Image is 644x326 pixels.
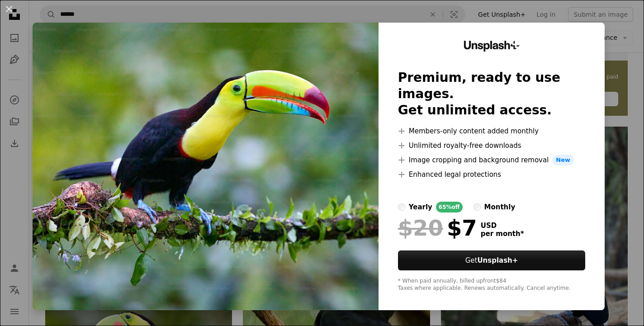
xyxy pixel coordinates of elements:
[398,216,477,240] div: $7
[436,202,463,213] div: 65% off
[484,202,516,213] div: monthly
[398,70,586,118] h2: Premium, ready to use images. Get unlimited access.
[398,203,405,211] input: yearly65%off
[398,278,586,292] div: * When paid annually, billed upfront $84 Taxes where applicable. Renews automatically. Cancel any...
[409,202,432,213] div: yearly
[398,126,586,137] li: Members-only content added monthly
[398,169,586,180] li: Enhanced legal protections
[398,140,586,151] li: Unlimited royalty-free downloads
[398,216,443,240] span: $20
[481,230,524,238] span: per month *
[398,155,586,165] li: Image cropping and background removal
[474,203,481,211] input: monthly
[398,250,586,270] button: GetUnsplash+
[552,155,574,165] span: New
[481,222,524,230] span: USD
[477,256,518,265] strong: Unsplash+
